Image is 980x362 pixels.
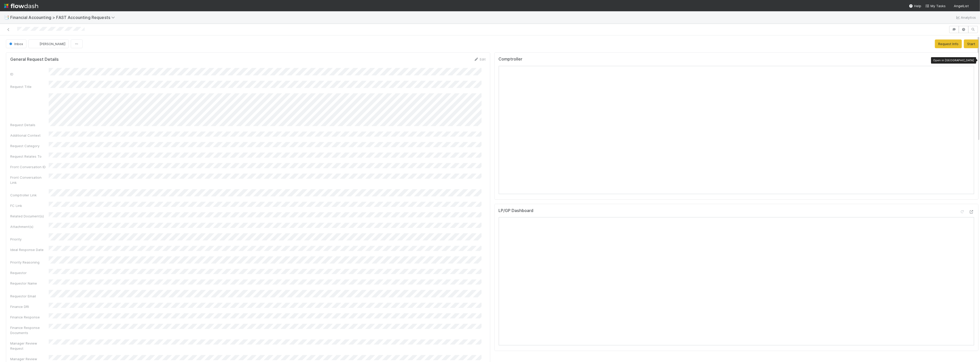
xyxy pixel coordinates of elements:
[8,42,23,46] span: Inbox
[971,4,976,9] img: avatar_8d06466b-a936-4205-8f52-b0cc03e2a179.png
[964,39,978,48] button: Start
[10,315,49,320] div: Finance Response
[10,247,49,252] div: Ideal Response Date
[10,175,49,185] div: Front Conversation Link
[10,237,49,242] div: Priority
[10,214,49,219] div: Related Document(s)
[39,42,65,46] span: [PERSON_NAME]
[10,294,49,299] div: Requestor Email
[10,84,49,89] div: Request Title
[10,15,117,20] span: Financial Accounting > FAST Accounting Requests
[4,15,9,19] span: 📑
[28,39,69,48] button: [PERSON_NAME]
[10,281,49,286] div: Requestor Name
[10,203,49,208] div: FC Link
[474,57,486,61] a: Edit
[10,143,49,148] div: Request Category
[10,164,49,169] div: Front Conversation ID
[10,260,49,265] div: Priority Reasoning
[10,133,49,138] div: Additional Context
[499,57,523,62] h5: Comptroller
[10,325,49,335] div: Finance Response Documents
[10,270,49,275] div: Requestor
[6,39,26,48] button: Inbox
[10,122,49,127] div: Request Details
[10,57,59,62] h5: General Request Details
[909,3,921,8] div: Help
[925,3,946,8] a: My Tasks
[10,193,49,198] div: Comptroller Link
[33,41,38,46] img: avatar_8d06466b-a936-4205-8f52-b0cc03e2a179.png
[10,304,49,309] div: Finance DRI
[10,72,49,77] div: ID
[954,4,969,8] span: AngelList
[499,208,534,213] h5: LP/GP Dashboard
[935,39,962,48] button: Request Info
[10,341,49,351] div: Manager Review Request
[956,14,976,21] a: Analytics
[925,4,946,8] span: My Tasks
[10,154,49,159] div: Request Relates To
[10,224,49,229] div: Attachment(s)
[4,2,38,10] img: logo-inverted-e16ddd16eac7371096b0.svg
